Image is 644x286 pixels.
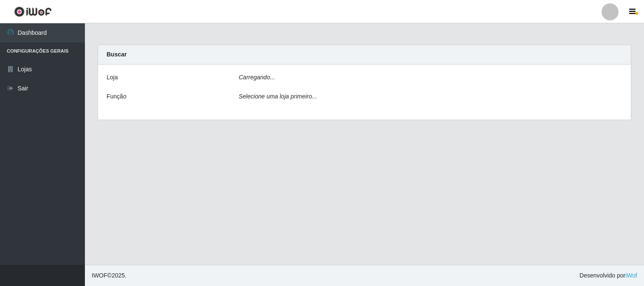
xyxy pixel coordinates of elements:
[239,93,317,100] i: Selecione uma loja primeiro...
[92,272,107,279] span: IWOF
[107,92,127,101] label: Função
[239,74,275,81] i: Carregando...
[107,73,118,82] label: Loja
[107,51,127,58] strong: Buscar
[92,271,127,280] span: © 2025 .
[625,272,637,279] a: iWof
[579,271,637,280] span: Desenvolvido por
[14,6,52,17] img: CoreUI Logo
